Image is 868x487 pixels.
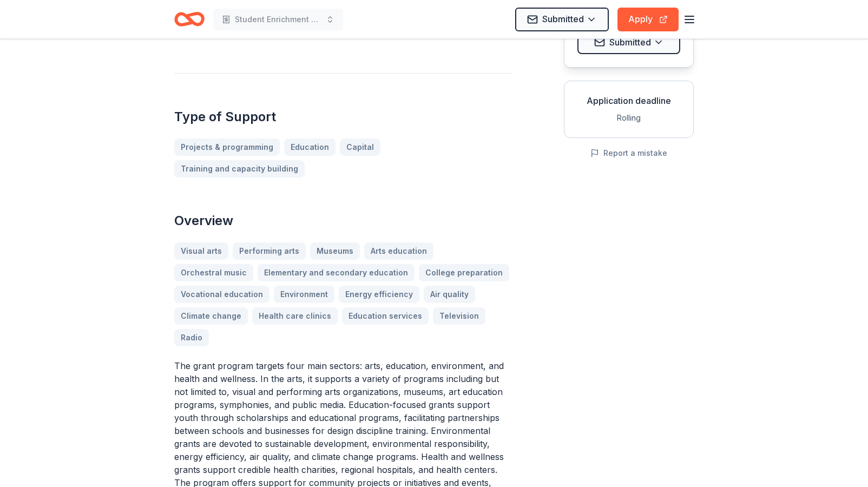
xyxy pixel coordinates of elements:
[235,13,321,26] span: Student Enrichment Activities
[577,30,680,54] button: Submitted
[590,147,667,160] button: Report a mistake
[174,160,305,177] a: Training and capacity building
[174,108,512,126] h2: Type of Support
[174,212,512,229] h2: Overview
[174,139,280,156] a: Projects & programming
[617,8,679,31] button: Apply
[284,139,336,156] a: Education
[573,94,685,107] div: Application deadline
[340,139,380,156] a: Capital
[609,35,651,49] span: Submitted
[213,9,343,30] button: Student Enrichment Activities
[515,8,609,31] button: Submitted
[542,12,584,26] span: Submitted
[174,6,205,32] a: Home
[573,111,685,124] div: Rolling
